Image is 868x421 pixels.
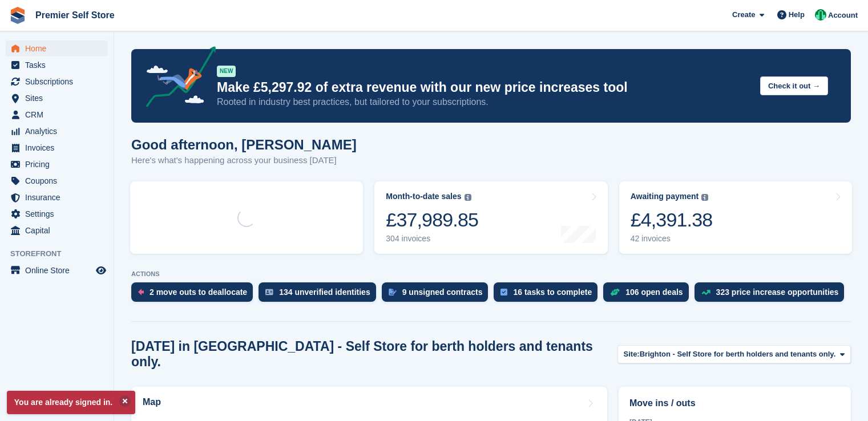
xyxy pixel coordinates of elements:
img: icon-info-grey-7440780725fd019a000dd9b08b2336e03edf1995a4989e88bcd33f0948082b44.svg [701,194,708,201]
div: 106 open deals [625,288,683,297]
h2: Map [143,397,161,407]
img: price-adjustments-announcement-icon-8257ccfd72463d97f412b2fc003d46551f7dbcb40ab6d574587a9cd5c0d94... [136,46,216,111]
a: menu [6,123,108,139]
button: Check it out → [760,76,828,95]
a: 106 open deals [603,282,694,307]
div: NEW [217,66,236,77]
span: Analytics [25,123,94,139]
span: Home [25,41,94,56]
div: 134 unverified identities [279,288,370,297]
span: Help [789,9,805,21]
h2: Move ins / outs [629,396,840,410]
img: price_increase_opportunities-93ffe204e8149a01c8c9dc8f82e8f89637d9d84a8eef4429ea346261dce0b2c0.svg [701,290,710,295]
a: 16 tasks to complete [494,282,603,307]
img: task-75834270c22a3079a89374b754ae025e5fb1db73e45f91037f5363f120a921f8.svg [500,289,507,295]
div: 9 unsigned contracts [402,288,483,297]
h2: [DATE] in [GEOGRAPHIC_DATA] - Self Store for berth holders and tenants only. [131,339,617,370]
a: Awaiting payment £4,391.38 42 invoices [619,181,852,254]
div: 16 tasks to complete [513,288,592,297]
span: Tasks [25,57,94,73]
img: icon-info-grey-7440780725fd019a000dd9b08b2336e03edf1995a4989e88bcd33f0948082b44.svg [465,194,471,201]
img: deal-1b604bf984904fb50ccaf53a9ad4b4a5d6e5aea283cecdc64d6e3604feb123c2.svg [610,288,620,296]
a: Premier Self Store [31,6,119,25]
span: Online Store [25,262,94,278]
div: 323 price increase opportunities [716,288,839,297]
span: CRM [25,107,94,123]
span: Capital [25,222,94,238]
a: menu [6,189,108,205]
img: move_outs_to_deallocate_icon-f764333ba52eb49d3ac5e1228854f67142a1ed5810a6f6cc68b1a99e826820c5.svg [138,289,144,295]
p: Here's what's happening across your business [DATE] [131,154,357,167]
a: menu [6,206,108,222]
span: Insurance [25,189,94,205]
p: You are already signed in. [7,391,135,414]
a: menu [6,57,108,73]
span: Brighton - Self Store for berth holders and tenants only. [640,349,836,360]
span: Sites [25,90,94,106]
p: Rooted in industry best practices, but tailored to your subscriptions. [217,96,751,108]
div: 304 invoices [386,234,478,244]
a: 323 price increase opportunities [695,282,850,307]
div: £4,391.38 [631,208,713,232]
a: 134 unverified identities [259,282,382,307]
div: Month-to-date sales [386,192,461,201]
a: menu [6,140,108,156]
span: Invoices [25,140,94,156]
a: menu [6,262,108,278]
span: Account [828,10,858,21]
div: £37,989.85 [386,208,478,232]
a: 2 move outs to deallocate [131,282,259,307]
a: menu [6,173,108,189]
a: menu [6,156,108,172]
img: contract_signature_icon-13c848040528278c33f63329250d36e43548de30e8caae1d1a13099fd9432cc5.svg [389,289,397,295]
div: 2 move outs to deallocate [150,288,247,297]
a: Month-to-date sales £37,989.85 304 invoices [374,181,607,254]
p: ACTIONS [131,270,851,278]
span: Pricing [25,156,94,172]
span: Subscriptions [25,74,94,90]
span: Site: [624,349,640,360]
a: menu [6,107,108,123]
a: menu [6,41,108,56]
img: Peter Pring [815,9,826,21]
a: menu [6,222,108,238]
div: Awaiting payment [631,192,699,201]
a: menu [6,90,108,106]
button: Site: Brighton - Self Store for berth holders and tenants only. [617,345,851,364]
p: Make £5,297.92 of extra revenue with our new price increases tool [217,79,751,96]
span: Coupons [25,173,94,189]
img: stora-icon-8386f47178a22dfd0bd8f6a31ec36ba5ce8667c1dd55bd0f319d3a0aa187defe.svg [9,7,26,24]
img: verify_identity-adf6edd0f0f0b5bbfe63781bf79b02c33cf7c696d77639b501bdc392416b5a36.svg [265,289,273,295]
span: Create [732,9,755,21]
a: menu [6,74,108,90]
span: Settings [25,206,94,222]
a: 9 unsigned contracts [382,282,494,307]
a: Preview store [94,264,108,277]
div: 42 invoices [631,234,713,244]
span: Storefront [10,248,114,260]
h1: Good afternoon, [PERSON_NAME] [131,137,357,152]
